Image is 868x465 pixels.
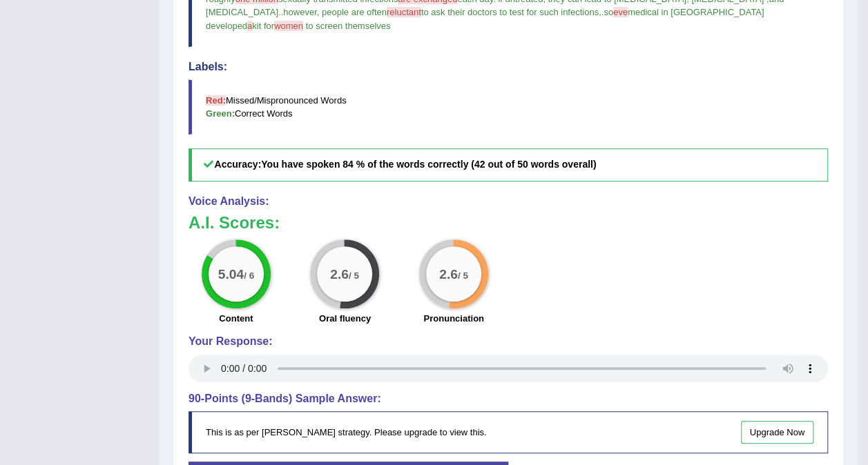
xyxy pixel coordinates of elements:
span: to screen themselves [306,21,391,31]
small: / 5 [349,270,359,280]
span: women [274,21,303,31]
h4: Your Response: [189,335,828,348]
b: Red: [206,95,226,106]
div: This is as per [PERSON_NAME] strategy. Please upgrade to view this. [189,411,828,453]
b: Green: [206,108,235,119]
span: however, people are often [283,7,387,17]
span: to ask their doctors to test for such infections [421,7,599,17]
a: Upgrade Now [741,421,814,444]
label: Oral fluency [319,312,371,325]
span: so [604,7,613,17]
small: / 5 [458,270,468,280]
span: a [247,21,252,31]
span: . [278,7,281,17]
small: / 6 [244,270,254,280]
big: 5.04 [218,266,244,281]
big: 2.6 [439,266,458,281]
h5: Accuracy: [189,148,828,181]
blockquote: Missed/Mispronounced Words Correct Words [189,79,828,135]
h4: Voice Analysis: [189,195,828,208]
span: reluctant [387,7,421,17]
b: A.I. Scores: [189,213,280,232]
span: eve [613,7,628,17]
h4: Labels: [189,61,828,73]
span: , [599,7,601,17]
label: Content [219,312,253,325]
label: Pronunciation [423,312,483,325]
span: . [601,7,604,17]
h4: 90-Points (9-Bands) Sample Answer: [189,393,828,405]
span: . [281,7,284,17]
span: kit for [252,21,274,31]
b: You have spoken 84 % of the words correctly (42 out of 50 words overall) [261,159,596,170]
span: medical in [GEOGRAPHIC_DATA] developed [206,7,766,30]
big: 2.6 [331,266,349,281]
